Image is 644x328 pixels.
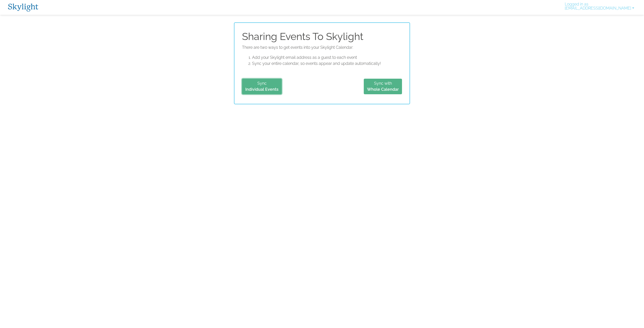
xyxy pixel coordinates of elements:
li: Add your Skylight email address as a guest to each event [252,55,402,61]
a: Logged in as[EMAIL_ADDRESS][DOMAIN_NAME] [563,2,636,12]
button: Sync withWhole Calendar [364,79,402,94]
a: SyncIndividual Events [242,79,282,94]
b: Individual Events [245,87,278,92]
p: There are two ways to get events into your Skylight Calendar: [242,44,402,51]
b: Whole Calendar [367,87,399,92]
li: Sync your entire calendar, so events appear and update automatically! [252,61,402,67]
h1: Sharing Events To Skylight [242,30,402,42]
img: Skylight [8,4,38,12]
